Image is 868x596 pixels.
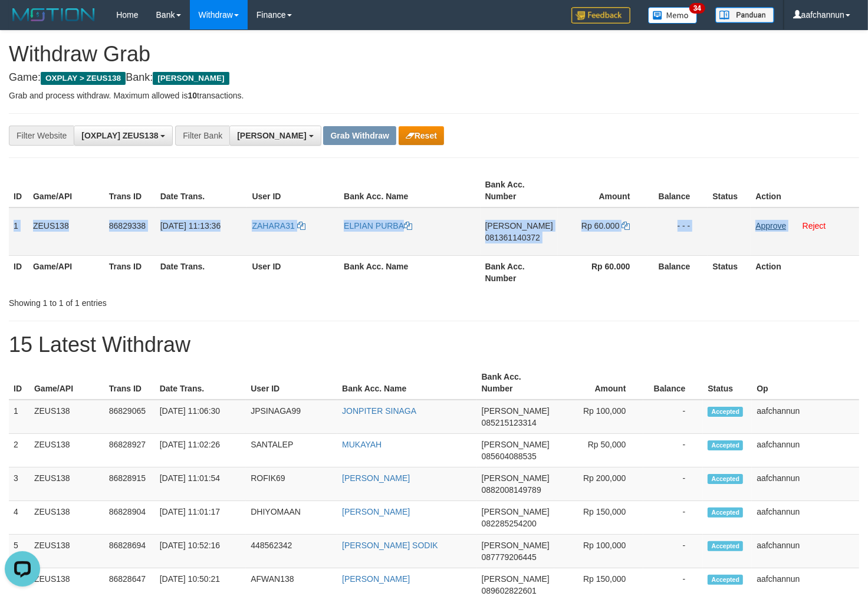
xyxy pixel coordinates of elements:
th: Balance [647,174,708,208]
th: User ID [246,366,337,400]
th: Bank Acc. Number [481,174,558,208]
td: [DATE] 11:01:17 [155,501,246,535]
td: JPSINAGA99 [246,400,337,434]
span: Copy 082285254200 to clipboard [482,519,537,528]
td: [DATE] 11:02:26 [155,434,246,467]
td: - [643,501,703,535]
span: Accepted [708,508,743,518]
h1: Withdraw Grab [9,42,859,66]
p: Grab and process withdraw. Maximum allowed is transactions. [9,90,859,101]
th: Balance [643,366,703,400]
span: [PERSON_NAME] [485,221,553,231]
th: Amount [554,366,644,400]
td: - [643,535,703,568]
button: [PERSON_NAME] [229,126,321,146]
span: [DATE] 11:13:36 [160,221,221,231]
th: Game/API [28,255,104,289]
td: ROFIK69 [246,467,337,501]
span: [PERSON_NAME] [482,440,550,449]
td: 4 [9,501,29,535]
td: 3 [9,467,29,501]
span: Accepted [708,575,743,585]
th: Bank Acc. Name [337,366,476,400]
th: Bank Acc. Number [477,366,554,400]
td: aafchannun [752,467,859,501]
span: Accepted [708,474,743,484]
td: 86828904 [104,501,155,535]
span: [PERSON_NAME] [482,574,550,584]
td: 86828915 [104,467,155,501]
div: Showing 1 to 1 of 1 entries [9,292,353,309]
span: [PERSON_NAME] [482,406,550,416]
div: Filter Bank [175,126,229,146]
td: ZEUS138 [28,208,104,256]
h1: 15 Latest Withdraw [9,333,859,357]
a: [PERSON_NAME] [342,473,410,483]
th: Date Trans. [156,174,248,208]
td: 86828694 [104,535,155,568]
td: 1 [9,400,29,434]
td: aafchannun [752,434,859,467]
a: ELPIAN PURBA [344,221,412,231]
button: Open LiveChat chat widget [5,5,40,40]
th: Status [708,255,751,289]
td: 5 [9,535,29,568]
span: [PERSON_NAME] [153,72,229,85]
th: Trans ID [104,366,155,400]
span: Accepted [708,541,743,551]
a: [PERSON_NAME] SODIK [342,541,438,550]
span: [PERSON_NAME] [237,131,306,140]
td: [DATE] 11:06:30 [155,400,246,434]
th: Game/API [29,366,104,400]
td: 86828927 [104,434,155,467]
th: Trans ID [104,255,156,289]
th: Date Trans. [156,255,248,289]
a: [PERSON_NAME] [342,507,410,516]
button: Grab Withdraw [323,126,396,145]
td: ZEUS138 [29,400,104,434]
td: ZEUS138 [29,434,104,467]
th: ID [9,366,29,400]
td: 1 [9,208,28,256]
img: panduan.png [715,7,774,23]
td: Rp 150,000 [554,501,644,535]
td: DHIYOMAAN [246,501,337,535]
th: ID [9,174,28,208]
h4: Game: Bank: [9,72,859,84]
th: User ID [247,174,339,208]
th: Trans ID [104,174,156,208]
td: [DATE] 11:01:54 [155,467,246,501]
th: Action [751,174,859,208]
span: [OXPLAY] ZEUS138 [81,131,158,140]
div: Filter Website [9,126,74,146]
td: Rp 200,000 [554,467,644,501]
th: Bank Acc. Name [339,174,480,208]
button: Reset [399,126,444,145]
td: ZEUS138 [29,501,104,535]
th: Op [752,366,859,400]
th: Status [703,366,752,400]
th: Balance [647,255,708,289]
td: - [643,434,703,467]
span: Accepted [708,407,743,417]
a: ZAHARA31 [252,221,305,231]
span: Accepted [708,440,743,450]
span: Copy 089602822601 to clipboard [482,586,537,595]
th: Bank Acc. Number [481,255,558,289]
span: Copy 085604088535 to clipboard [482,452,537,461]
span: Copy 0882008149789 to clipboard [482,485,541,495]
button: [OXPLAY] ZEUS138 [74,126,173,146]
img: Feedback.jpg [571,7,630,24]
th: User ID [247,255,339,289]
strong: 10 [188,91,197,100]
td: - [643,400,703,434]
td: Rp 50,000 [554,434,644,467]
span: Copy 085215123314 to clipboard [482,418,537,427]
td: 86829065 [104,400,155,434]
a: MUKAYAH [342,440,382,449]
td: SANTALEP [246,434,337,467]
td: - [643,467,703,501]
th: Bank Acc. Name [339,255,480,289]
span: Copy 087779206445 to clipboard [482,552,537,562]
th: Amount [558,174,648,208]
